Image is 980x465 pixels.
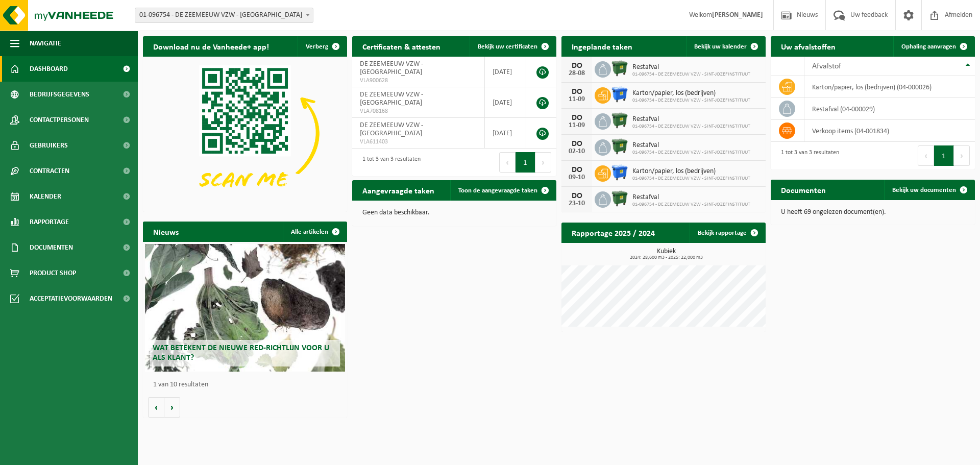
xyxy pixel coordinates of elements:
p: 1 van 10 resultaten [153,381,342,388]
h2: Uw afvalstoffen [771,36,846,56]
a: Alle artikelen [283,222,346,242]
a: Bekijk uw kalender [686,36,765,57]
td: restafval (04-000029) [804,98,975,120]
span: Restafval [632,115,750,124]
p: Geen data beschikbaar. [362,209,546,216]
td: [DATE] [485,57,526,87]
div: 1 tot 3 van 3 resultaten [357,151,421,174]
h2: Documenten [771,180,836,200]
span: VLA611403 [360,138,477,146]
img: WB-1100-HPE-GN-01 [611,190,628,207]
span: Gebruikers [30,133,68,158]
span: 01-096754 - DE ZEEMEEUW VZW - SINT-JOZEFINSTITUUT - MIDDELKERKE [135,8,313,22]
a: Bekijk uw documenten [884,180,974,200]
div: 23-10 [567,200,587,207]
td: [DATE] [485,87,526,118]
div: 28-08 [567,70,587,77]
img: WB-1100-HPE-GN-01 [611,112,628,129]
span: Product Shop [30,260,76,286]
img: WB-1100-HPE-BE-01 [611,86,628,103]
div: DO [567,88,587,96]
div: DO [567,140,587,148]
span: Restafval [632,141,750,150]
a: Ophaling aanvragen [893,36,974,57]
strong: [PERSON_NAME] [712,11,763,19]
span: 01-096754 - DE ZEEMEEUW VZW - SINT-JOZEFINSTITUUT [632,202,750,208]
button: 1 [934,145,954,166]
img: WB-1100-HPE-GN-01 [611,60,628,77]
div: 09-10 [567,174,587,181]
div: 11-09 [567,122,587,129]
span: Karton/papier, los (bedrijven) [632,89,750,97]
span: Dashboard [30,56,68,82]
span: Documenten [30,235,73,260]
h2: Nieuws [143,222,189,241]
h2: Ingeplande taken [561,36,643,56]
div: DO [567,62,587,70]
div: DO [567,166,587,174]
p: U heeft 69 ongelezen document(en). [781,209,965,216]
button: Previous [918,145,934,166]
span: Afvalstof [812,62,841,70]
span: Bekijk uw certificaten [478,43,537,50]
h2: Aangevraagde taken [352,180,445,200]
button: Next [954,145,970,166]
span: Rapportage [30,209,69,235]
div: DO [567,192,587,200]
span: 01-096754 - DE ZEEMEEUW VZW - SINT-JOZEFINSTITUUT - MIDDELKERKE [135,8,313,23]
span: VLA708168 [360,107,477,115]
h3: Kubiek [567,248,766,260]
span: Bedrijfsgegevens [30,82,89,107]
span: DE ZEEMEEUW VZW - [GEOGRAPHIC_DATA] [360,121,423,137]
h2: Download nu de Vanheede+ app! [143,36,279,56]
td: verkoop items (04-001834) [804,120,975,142]
div: 11-09 [567,96,587,103]
span: DE ZEEMEEUW VZW - [GEOGRAPHIC_DATA] [360,91,423,107]
span: DE ZEEMEEUW VZW - [GEOGRAPHIC_DATA] [360,60,423,76]
span: VLA900628 [360,77,477,85]
span: Bekijk uw kalender [694,43,747,50]
button: Next [535,152,551,173]
a: Toon de aangevraagde taken [450,180,555,201]
div: DO [567,114,587,122]
span: Navigatie [30,31,61,56]
span: Contactpersonen [30,107,89,133]
button: Verberg [298,36,346,57]
span: Kalender [30,184,61,209]
span: 01-096754 - DE ZEEMEEUW VZW - SINT-JOZEFINSTITUUT [632,71,750,78]
td: [DATE] [485,118,526,149]
a: Wat betekent de nieuwe RED-richtlijn voor u als klant? [145,244,345,372]
div: 1 tot 3 van 3 resultaten [776,144,839,167]
button: 1 [516,152,535,173]
span: Bekijk uw documenten [892,187,956,193]
span: Restafval [632,193,750,202]
a: Bekijk uw certificaten [470,36,555,57]
span: 01-096754 - DE ZEEMEEUW VZW - SINT-JOZEFINSTITUUT [632,97,750,104]
img: Download de VHEPlus App [143,57,347,210]
img: WB-1100-HPE-GN-01 [611,138,628,155]
button: Volgende [164,397,180,418]
span: Contracten [30,158,69,184]
button: Vorige [148,397,164,418]
span: 01-096754 - DE ZEEMEEUW VZW - SINT-JOZEFINSTITUUT [632,124,750,130]
a: Bekijk rapportage [690,223,765,243]
span: Toon de aangevraagde taken [458,187,537,194]
img: WB-1100-HPE-BE-01 [611,164,628,181]
div: 02-10 [567,148,587,155]
span: Ophaling aanvragen [901,43,956,50]
span: 01-096754 - DE ZEEMEEUW VZW - SINT-JOZEFINSTITUUT [632,176,750,182]
span: Restafval [632,63,750,71]
h2: Certificaten & attesten [352,36,451,56]
span: 01-096754 - DE ZEEMEEUW VZW - SINT-JOZEFINSTITUUT [632,150,750,156]
span: Karton/papier, los (bedrijven) [632,167,750,176]
h2: Rapportage 2025 / 2024 [561,223,665,242]
span: 2024: 28,600 m3 - 2025: 22,000 m3 [567,255,766,260]
span: Acceptatievoorwaarden [30,286,112,311]
span: Verberg [306,43,328,50]
span: Wat betekent de nieuwe RED-richtlijn voor u als klant? [153,344,329,362]
button: Previous [499,152,516,173]
td: karton/papier, los (bedrijven) (04-000026) [804,76,975,98]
